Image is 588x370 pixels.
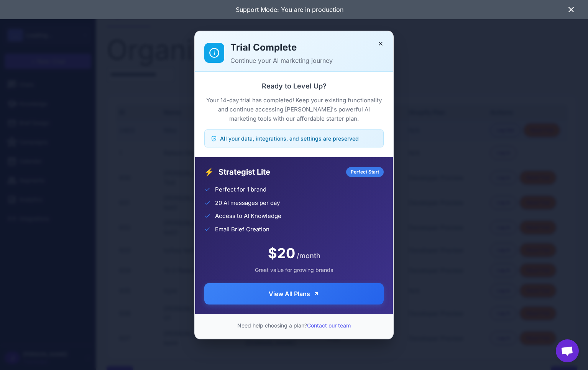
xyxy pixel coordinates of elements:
[220,134,359,142] span: All your data, integrations, and settings are preserved
[346,167,384,177] div: Perfect Start
[204,81,384,91] h3: Ready to Level Up?
[204,321,384,329] p: Need help choosing a plan?
[215,185,266,194] span: Perfect for 1 brand
[215,212,281,221] span: Access to AI Knowledge
[230,41,384,54] h2: Trial Complete
[204,96,384,123] p: Your 14-day trial has completed! Keep your existing functionality and continue accessing [PERSON_...
[215,225,269,234] span: Email Brief Creation
[269,289,310,298] span: View All Plans
[218,166,342,178] span: Strategist Lite
[230,56,384,65] p: Continue your AI marketing journey
[268,243,295,264] span: $20
[204,266,384,274] div: Great value for growing brands
[204,166,214,178] span: ⚡
[204,283,384,305] button: View All Plans
[307,322,351,329] a: Contact our team
[374,38,387,50] button: Close
[215,199,280,208] span: 20 AI messages per day
[556,339,579,362] div: Open chat
[297,250,320,261] span: /month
